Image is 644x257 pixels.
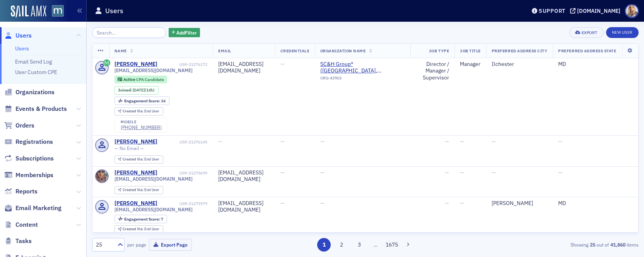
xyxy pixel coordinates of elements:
span: Preferred Address State [558,48,616,53]
span: Profile [625,4,639,18]
button: AddFilter [169,28,200,38]
span: Organizations [15,88,55,97]
div: Created Via: End User [114,107,163,116]
div: 34 [124,99,166,103]
a: [PERSON_NAME] [114,169,157,176]
a: Subscriptions [4,154,54,163]
a: Tasks [4,237,32,245]
span: — [280,200,285,207]
span: — [320,138,325,145]
span: — No Email — [114,145,144,151]
span: — [460,138,464,145]
strong: 41,860 [609,241,627,248]
span: Credentials [280,48,309,53]
a: User Custom CPE [15,69,57,76]
a: Registrations [4,138,53,146]
span: [EMAIL_ADDRESS][DOMAIN_NAME] [114,67,193,73]
div: USR-21276172 [159,62,207,67]
a: Users [15,45,29,52]
div: mobile [121,120,162,124]
span: Job Type [429,48,449,53]
div: [EMAIL_ADDRESS][DOMAIN_NAME] [218,200,270,214]
div: Engagement Score: 7 [114,215,167,223]
span: Subscriptions [15,154,54,163]
div: [DOMAIN_NAME] [577,7,620,14]
span: Tasks [15,237,32,245]
div: Showing out of items [462,241,639,248]
div: USR-21276145 [159,140,207,145]
button: 1 [317,238,331,252]
div: 7 [124,217,163,221]
div: Active: Active: CPA Candidate [114,76,167,83]
div: End User [123,227,159,231]
a: Email Send Log [15,58,52,65]
a: Active CPA Candidate [118,77,164,82]
span: — [320,200,325,207]
a: Content [4,221,38,229]
span: — [280,169,285,176]
div: Created Via: End User [114,186,163,194]
button: Export Page [149,239,192,251]
span: Users [15,31,32,40]
a: Memberships [4,171,53,179]
div: ORG-43903 [320,76,405,83]
span: — [445,169,449,176]
span: Organization Name [320,48,366,53]
div: Director / Manager / Supervisor [416,61,449,81]
a: [PERSON_NAME] [114,138,157,145]
div: Created Via: End User [114,155,163,164]
a: Users [4,31,32,40]
span: Orders [15,121,34,130]
div: Engagement Score: 34 [114,97,169,105]
span: Created Via : [123,226,144,231]
button: 2 [335,238,348,252]
div: [EMAIL_ADDRESS][DOMAIN_NAME] [218,169,270,183]
div: Support [539,7,565,14]
span: — [445,200,449,207]
a: Organizations [4,88,55,97]
span: [DATE] [133,87,145,93]
div: Joined: 2025-08-18 00:00:00 [114,86,159,95]
span: — [218,138,222,145]
div: [PERSON_NAME] [492,200,548,207]
div: (14h) [133,88,155,93]
div: Ilchester [492,61,548,68]
a: [PERSON_NAME] [114,61,157,68]
div: Manager [460,61,481,68]
span: Preferred Address City [492,48,548,53]
span: Memberships [15,171,53,179]
span: — [558,138,562,145]
button: 3 [352,238,366,252]
span: … [370,241,381,248]
a: Events & Products [4,105,67,113]
span: Active [123,77,136,82]
div: [PHONE_NUMBER] [121,124,162,130]
a: Reports [4,187,38,196]
span: Joined : [118,88,133,93]
div: MD [558,200,633,207]
span: — [445,138,449,145]
span: CPA Candidate [136,77,164,82]
span: — [460,169,464,176]
span: Content [15,221,38,229]
div: USR-21275579 [159,201,207,206]
span: SC&H Group* (Sparks Glencoe, MD) [320,61,405,74]
span: — [492,169,496,176]
span: — [492,138,496,145]
input: Search… [92,27,166,38]
div: [EMAIL_ADDRESS][DOMAIN_NAME] [218,61,270,74]
button: [DOMAIN_NAME] [570,8,623,14]
strong: 25 [588,241,596,248]
span: [EMAIL_ADDRESS][DOMAIN_NAME] [114,176,193,182]
span: — [460,200,464,207]
button: Export [569,27,603,38]
div: Created Via: End User [114,225,163,233]
span: — [320,169,325,176]
a: SC&H Group* ([GEOGRAPHIC_DATA], [GEOGRAPHIC_DATA]) [320,61,405,74]
span: — [558,169,562,176]
a: Email Marketing [4,204,61,212]
span: Reports [15,187,38,196]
